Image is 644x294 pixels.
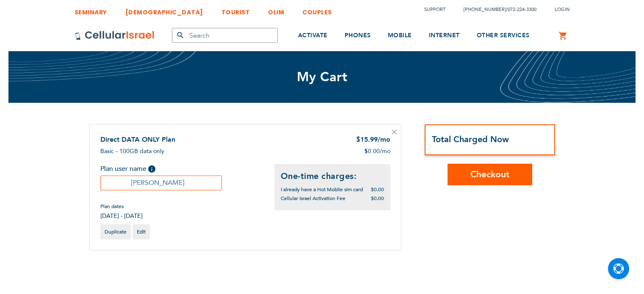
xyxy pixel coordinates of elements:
[100,224,131,239] a: Duplicate
[298,20,328,52] a: ACTIVATE
[432,134,509,145] strong: Total Charged Now
[477,20,530,52] a: OTHER SERVICES
[429,20,460,52] a: INTERNET
[380,147,390,156] span: /mo
[221,2,250,18] a: TOURIST
[508,6,536,13] a: 072-224-3300
[297,68,348,86] span: My Cart
[172,28,278,43] input: Search
[105,228,127,235] span: Duplicate
[371,195,384,202] span: $0.00
[464,6,506,13] a: [PHONE_NUMBER]
[100,135,175,144] a: Direct DATA ONLY Plan
[125,2,203,18] a: [DEMOGRAPHIC_DATA]
[345,20,371,52] a: PHONES
[477,31,530,39] span: OTHER SERVICES
[100,147,164,155] span: Basic - 100GB data only
[298,31,328,39] span: ACTIVATE
[281,195,345,202] span: Cellular Israel Activation Fee
[364,147,368,156] span: $
[268,2,284,18] a: OLIM
[356,135,360,145] span: $
[388,31,412,39] span: MOBILE
[364,147,390,156] div: 0.00
[378,135,390,144] span: /mo
[356,135,390,145] div: 15.99
[281,186,363,193] span: I already have a Hot Moblie sim card
[345,31,371,39] span: PHONES
[281,170,384,182] h2: One-time charges:
[100,164,146,173] span: Plan user name
[75,30,155,41] img: Cellular Israel Logo
[429,31,460,39] span: INTERNET
[371,186,384,193] span: $0.00
[137,228,146,235] span: Edit
[75,2,107,18] a: SEMINARY
[148,165,155,173] span: Help
[424,6,445,13] a: Support
[470,168,509,181] span: Checkout
[455,3,536,16] li: /
[448,164,532,185] button: Checkout
[388,20,412,52] a: MOBILE
[133,224,150,239] a: Edit
[555,6,570,13] span: Login
[100,212,143,220] span: [DATE] - [DATE]
[100,203,143,210] span: Plan dates
[302,2,332,18] a: COUPLES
